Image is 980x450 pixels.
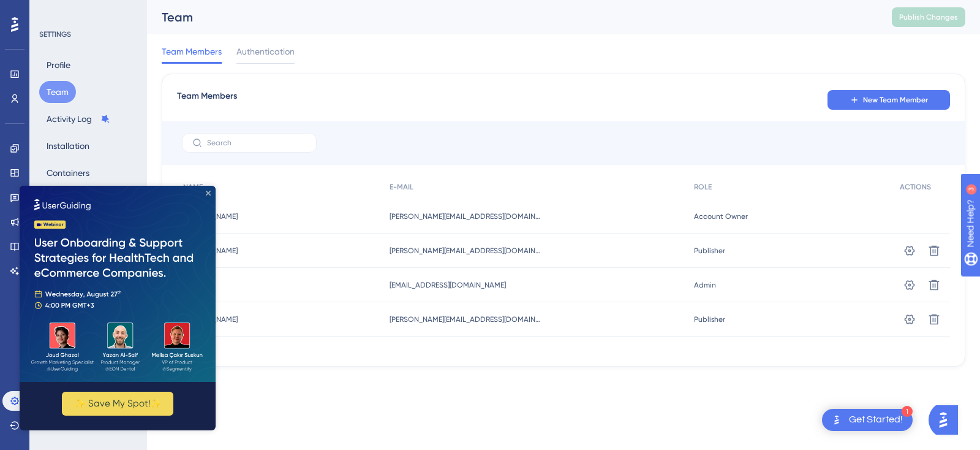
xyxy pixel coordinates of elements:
button: Containers [39,162,97,184]
iframe: UserGuiding AI Assistant Launcher [929,402,965,438]
span: Publish Changes [899,12,958,22]
button: ✨ Save My Spot!✨ [42,206,154,230]
span: ACTIONS [900,182,931,192]
span: [PERSON_NAME][EMAIL_ADDRESS][DOMAIN_NAME] [390,212,543,221]
span: NAME [183,182,203,192]
span: Team Members [162,44,222,59]
button: Publish Changes [892,7,965,27]
span: Publisher [694,315,725,324]
span: New Team Member [863,95,928,105]
button: New Team Member [827,90,950,110]
input: Search [207,139,306,147]
span: [PERSON_NAME][EMAIL_ADDRESS][DOMAIN_NAME] [390,246,543,256]
span: E-MAIL [390,182,413,192]
div: Close Preview [186,5,191,10]
span: Account Owner [694,212,748,221]
span: Need Help? [29,3,77,18]
div: Get Started! [849,413,903,427]
img: launcher-image-alternative-text [829,413,844,427]
div: SETTINGS [39,29,138,39]
span: Team Members [177,89,237,111]
span: Authentication [236,44,295,59]
div: 1 [902,406,913,417]
span: ROLE [694,182,712,192]
button: Team [39,81,76,103]
span: [PERSON_NAME][EMAIL_ADDRESS][DOMAIN_NAME] [390,315,543,324]
div: Open Get Started! checklist, remaining modules: 1 [822,409,913,431]
button: Installation [39,135,97,157]
button: Activity Log [39,108,118,130]
span: [EMAIL_ADDRESS][DOMAIN_NAME] [390,280,506,290]
div: 3 [85,6,89,16]
span: Admin [694,280,716,290]
div: Team [162,9,861,26]
button: Profile [39,54,78,76]
span: Publisher [694,246,725,256]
